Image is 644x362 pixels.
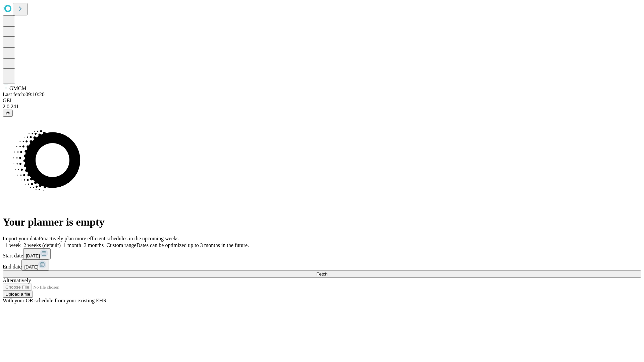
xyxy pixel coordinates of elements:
[3,110,13,117] button: @
[9,85,26,91] span: GMCM
[26,253,40,258] span: [DATE]
[3,298,107,303] span: With your OR schedule from your existing EHR
[3,216,641,228] h1: Your planner is empty
[106,242,136,248] span: Custom range
[3,270,641,278] button: Fetch
[137,242,249,248] span: Dates can be optimized up to 3 months in the future.
[63,242,81,248] span: 1 month
[3,92,45,97] span: Last fetch: 09:10:20
[23,248,51,259] button: [DATE]
[3,278,31,283] span: Alternatively
[3,104,641,110] div: 2.0.241
[3,98,641,104] div: GEI
[21,259,49,270] button: [DATE]
[3,259,641,270] div: End date
[84,242,104,248] span: 3 months
[24,264,38,269] span: [DATE]
[3,236,39,241] span: Import your data
[23,242,61,248] span: 2 weeks (default)
[5,111,10,116] span: @
[39,236,180,241] span: Proactively plan more efficient schedules in the upcoming weeks.
[5,242,21,248] span: 1 week
[3,248,641,259] div: Start date
[316,271,327,277] span: Fetch
[3,291,33,298] button: Upload a file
